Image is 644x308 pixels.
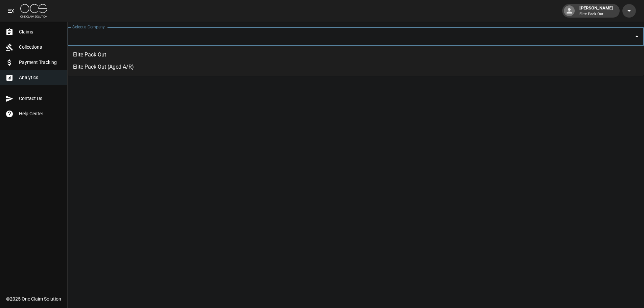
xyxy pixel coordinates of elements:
[20,4,47,18] img: ocs-logo-white-transparent.png
[19,95,62,102] span: Contact Us
[72,24,105,30] label: Select a Company
[579,11,613,17] p: Elite Pack Out
[19,59,62,66] span: Payment Tracking
[68,49,644,61] li: Elite Pack Out
[68,61,644,73] li: Elite Pack Out (Aged A/R)
[19,44,62,51] span: Collections
[19,74,62,81] span: Analytics
[19,28,62,35] span: Claims
[19,110,62,117] span: Help Center
[4,4,18,18] button: open drawer
[577,5,616,17] div: [PERSON_NAME]
[6,295,61,302] div: © 2025 One Claim Solution
[632,32,642,41] button: Close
